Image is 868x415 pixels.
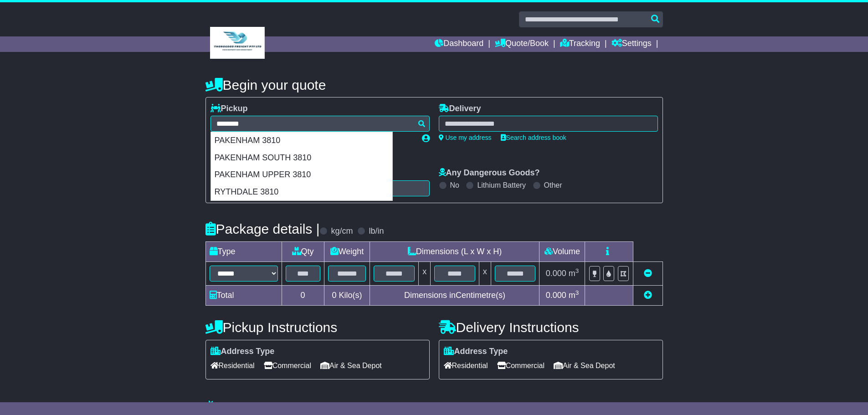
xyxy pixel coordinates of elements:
div: RYTHDALE 3810 [211,184,392,201]
a: Quote/Book [495,36,549,52]
td: Dimensions in Centimetre(s) [370,285,539,305]
h4: Begin your quote [205,77,663,92]
div: PAKENHAM SOUTH 3810 [211,149,392,167]
label: kg/cm [331,226,353,236]
td: Kilo(s) [324,285,370,305]
label: Other [544,181,562,190]
a: Use my address [439,134,492,141]
span: Air & Sea Depot [320,359,382,373]
span: m [569,291,579,300]
label: Any Dangerous Goods? [439,168,540,178]
td: Type [205,241,282,261]
span: m [569,269,579,278]
td: Dimensions (L x W x H) [370,241,539,261]
label: Lithium Battery [477,181,526,190]
label: Pickup [211,104,248,114]
h4: Pickup Instructions [205,320,430,335]
span: Residential [211,359,255,373]
h4: Package details | [205,221,320,236]
span: Air & Sea Depot [554,359,615,373]
a: Add new item [644,291,652,300]
span: Commercial [497,359,544,373]
h4: Warranty & Insurance [205,400,663,415]
label: Delivery [439,104,481,114]
h4: Delivery Instructions [439,320,663,335]
td: Weight [324,241,370,261]
label: Address Type [211,347,275,357]
td: x [419,261,431,285]
div: PAKENHAM UPPER 3810 [211,166,392,184]
label: lb/in [369,226,384,236]
a: Tracking [560,36,600,52]
td: 0 [282,285,324,305]
a: Remove this item [644,269,652,278]
a: Search address book [501,134,566,141]
span: Residential [444,359,488,373]
sup: 3 [575,289,579,296]
label: Address Type [444,347,508,357]
span: 0.000 [546,291,566,300]
a: Settings [611,36,652,52]
td: Qty [282,241,324,261]
span: 0 [332,291,336,300]
td: Volume [539,241,585,261]
td: Total [205,285,282,305]
label: No [450,181,459,190]
span: 0.000 [546,269,566,278]
div: PAKENHAM 3810 [211,132,392,149]
a: Dashboard [435,36,483,52]
span: Commercial [264,359,311,373]
td: x [479,261,491,285]
sup: 3 [575,267,579,274]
